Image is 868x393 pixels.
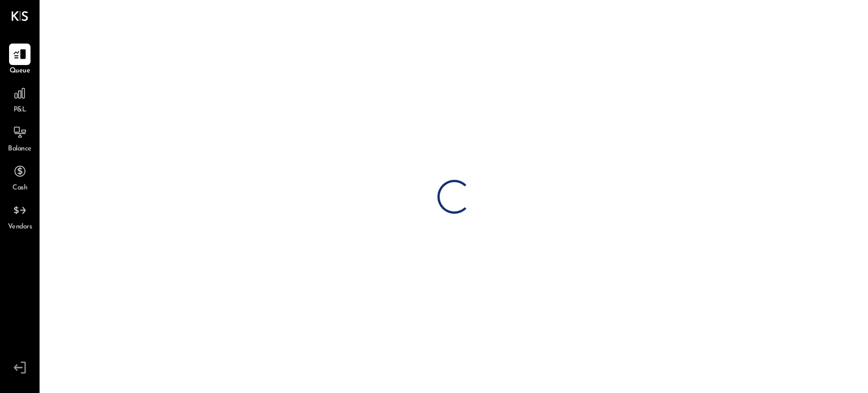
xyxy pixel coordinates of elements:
span: Cash [12,183,27,193]
a: P&L [1,83,39,115]
span: Balance [8,144,32,154]
span: Vendors [8,222,32,232]
a: Vendors [1,200,39,232]
a: Balance [1,122,39,154]
span: Queue [10,66,31,76]
span: P&L [14,105,27,115]
a: Cash [1,161,39,193]
a: Queue [1,44,39,76]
